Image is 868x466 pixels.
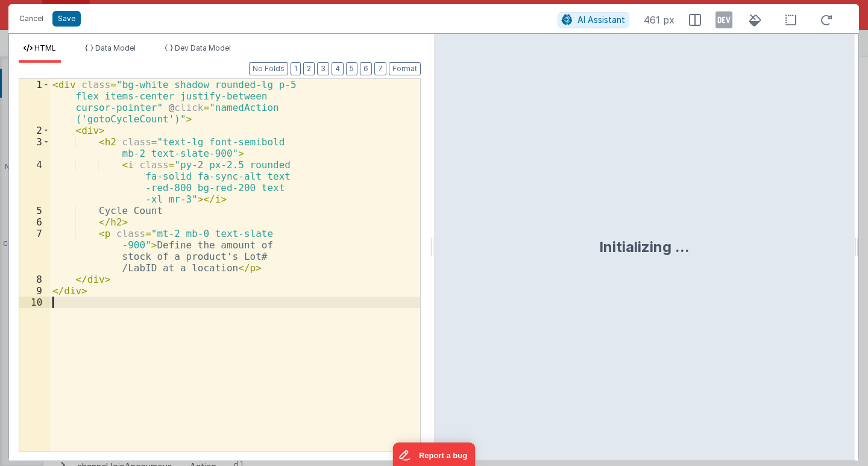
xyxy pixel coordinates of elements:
[95,43,136,52] span: Data Model
[13,10,49,27] button: Cancel
[175,43,231,52] span: Dev Data Model
[346,62,357,75] button: 5
[599,238,690,257] div: Initializing ...
[19,228,50,274] div: 7
[19,205,50,216] div: 5
[19,136,50,159] div: 3
[360,62,372,75] button: 6
[291,62,301,75] button: 1
[34,43,56,52] span: HTML
[389,62,421,75] button: Format
[19,125,50,136] div: 2
[558,12,629,28] button: AI Assistant
[577,14,625,25] span: AI Assistant
[374,62,386,75] button: 7
[19,159,50,205] div: 4
[332,62,344,75] button: 4
[249,62,288,75] button: No Folds
[303,62,315,75] button: 2
[19,216,50,228] div: 6
[52,11,81,27] button: Save
[19,285,50,297] div: 9
[19,297,50,308] div: 10
[317,62,329,75] button: 3
[19,79,50,125] div: 1
[19,274,50,285] div: 8
[644,13,675,27] span: 461 px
